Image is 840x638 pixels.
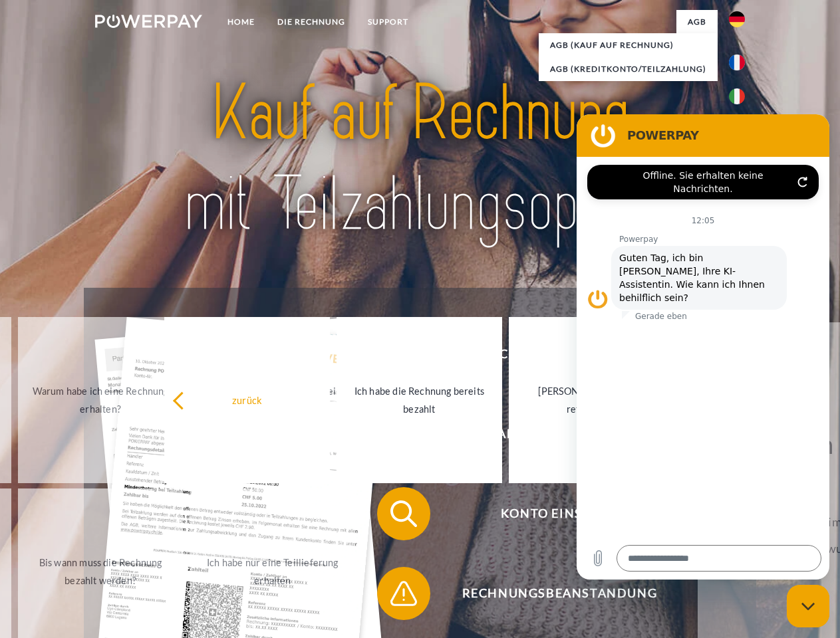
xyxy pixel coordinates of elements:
img: qb_warning.svg [387,577,420,610]
span: Rechnungsbeanstandung [396,567,722,620]
img: fr [729,54,745,70]
img: title-powerpay_de.svg [127,64,713,255]
div: Warum habe ich eine Rechnung erhalten? [26,382,176,418]
a: SUPPORT [356,10,420,34]
div: zurück [172,391,322,409]
div: Ich habe die Rechnung bereits bezahlt [345,382,494,418]
a: AGB (Kauf auf Rechnung) [539,33,718,57]
img: it [729,88,745,104]
button: Rechnungsbeanstandung [377,567,723,620]
span: Konto einsehen [396,487,722,540]
a: AGB (Kreditkonto/Teilzahlung) [539,57,718,81]
a: agb [676,10,718,34]
a: DIE RECHNUNG [266,10,356,34]
div: Bis wann muss die Rechnung bezahlt werden? [26,554,176,589]
iframe: Schaltfläche zum Öffnen des Messaging-Fensters; Konversation läuft [787,585,829,627]
img: de [729,11,745,27]
iframe: Messaging-Fenster [577,114,829,580]
div: Ich habe nur eine Teillieferung erhalten [198,554,347,589]
a: Home [216,10,266,34]
img: qb_search.svg [387,497,420,530]
button: Konto einsehen [377,487,723,540]
div: [PERSON_NAME] wurde retourniert [517,382,666,418]
img: logo-powerpay-white.svg [95,15,202,28]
